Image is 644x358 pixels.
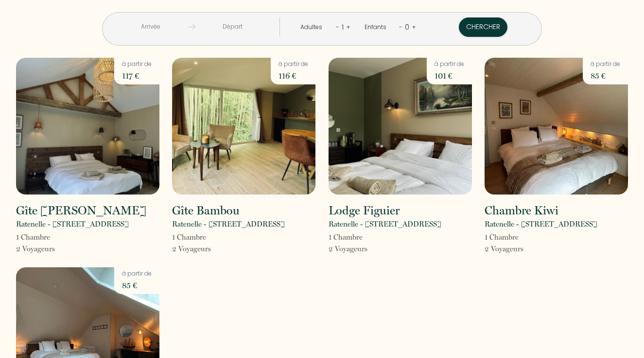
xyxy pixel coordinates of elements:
[16,58,159,195] img: rental-image
[172,231,211,243] p: 1 Chambre
[188,23,195,31] img: guests
[402,19,412,35] div: 0
[365,244,367,253] span: s
[346,22,350,32] a: +
[336,22,339,32] a: -
[122,69,152,82] p: 117 €
[16,205,146,216] h2: Gîte [PERSON_NAME]
[459,17,507,37] button: Chercher
[52,244,55,253] span: s
[521,244,523,253] span: s
[329,58,472,195] img: rental-image
[591,69,620,82] p: 85 €
[485,58,628,195] img: rental-image
[122,60,152,69] p: à partir de
[329,218,441,230] p: Ratenelle - [STREET_ADDRESS]
[172,205,240,216] h2: Gîte Bambou
[485,218,597,230] p: Ratenelle - [STREET_ADDRESS]
[329,205,400,216] h2: Lodge Figuier
[435,60,464,69] p: à partir de
[435,69,464,82] p: 101 €
[278,69,308,82] p: 116 €
[329,231,367,243] p: 1 Chambre
[485,231,523,243] p: 1 Chambre
[172,218,285,230] p: Ratenelle - [STREET_ADDRESS]
[16,231,55,243] p: 1 Chambre
[485,243,523,255] p: 2 Voyageur
[591,60,620,69] p: à partir de
[278,60,308,69] p: à partir de
[365,23,390,32] div: Enfants
[208,244,211,253] span: s
[172,58,315,195] img: rental-image
[16,218,129,230] p: Ratenelle - [STREET_ADDRESS]
[399,22,402,32] a: -
[412,22,416,32] a: +
[114,17,188,36] input: Arrivée
[195,17,270,36] input: Départ
[339,19,346,35] div: 1
[329,243,367,255] p: 2 Voyageur
[122,269,152,278] p: à partir de
[485,205,558,216] h2: Chambre Kiwi
[172,243,211,255] p: 2 Voyageur
[122,278,152,292] p: 85 €
[300,23,326,32] div: Adultes
[16,243,55,255] p: 2 Voyageur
